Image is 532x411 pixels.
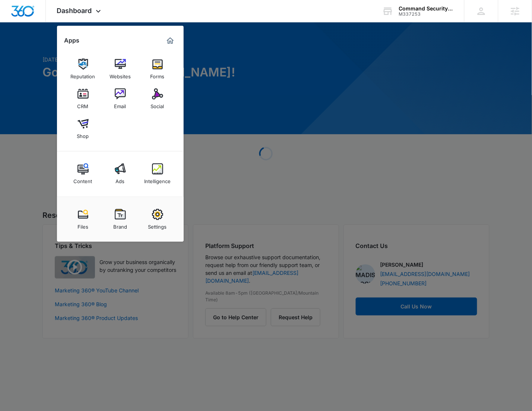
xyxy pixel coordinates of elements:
[148,220,167,230] div: Settings
[143,205,172,233] a: Settings
[116,175,125,184] div: Ads
[151,70,165,79] div: Forms
[77,220,88,230] div: Files
[69,160,97,188] a: Content
[106,160,134,188] a: Ads
[77,100,89,109] div: CRM
[113,220,127,230] div: Brand
[143,55,172,83] a: Forms
[110,70,131,79] div: Websites
[77,129,89,139] div: Shop
[399,6,453,12] div: account name
[114,100,126,109] div: Email
[69,114,97,143] a: Shop
[106,55,134,83] a: Websites
[106,205,134,233] a: Brand
[74,175,92,184] div: Content
[106,85,134,113] a: Email
[143,160,172,188] a: Intelligence
[143,85,172,113] a: Social
[164,35,176,47] a: Marketing 360® Dashboard
[399,12,453,17] div: account id
[57,7,92,15] span: Dashboard
[144,175,171,184] div: Intelligence
[151,100,164,109] div: Social
[69,205,97,233] a: Files
[69,85,97,113] a: CRM
[69,55,97,83] a: Reputation
[71,70,95,79] div: Reputation
[64,37,80,44] h2: Apps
